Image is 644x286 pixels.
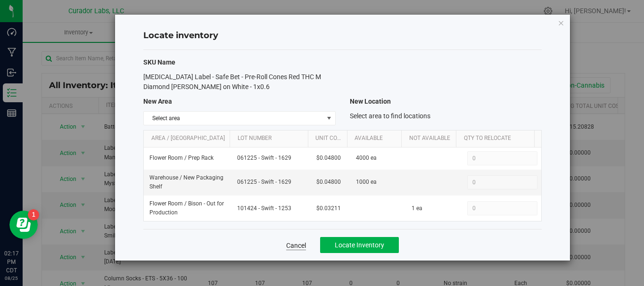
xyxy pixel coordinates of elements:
span: 4000 ea [356,154,377,163]
span: $0.04800 [316,154,341,163]
span: New Location [350,98,391,105]
a: Cancel [286,241,306,250]
iframe: Resource center unread badge [28,209,39,221]
a: Qty to Relocate [464,135,531,142]
button: Locate Inventory [320,237,399,253]
span: Select area to find locations [350,112,430,120]
span: SKU Name [143,58,175,66]
span: 101424 - Swift - 1253 [237,204,305,213]
span: $0.03211 [316,204,341,213]
span: [MEDICAL_DATA] Label - Safe Bet - Pre-Roll Cones Red THC M Diamond [PERSON_NAME] on White - 1x0.6 [143,73,321,90]
span: Flower Room / Prep Rack [149,154,214,163]
a: Unit Cost [315,135,343,142]
h4: Locate inventory [143,30,542,42]
a: Not Available [409,135,453,142]
span: Locate Inventory [335,241,384,249]
span: 1000 ea [356,178,377,187]
span: 061225 - Swift - 1629 [237,154,305,163]
a: Area / [GEOGRAPHIC_DATA] [151,135,226,142]
span: $0.04800 [316,178,341,187]
iframe: Resource center [9,211,38,239]
a: Available [355,135,398,142]
span: Select area [144,112,323,125]
span: New Area [143,98,172,105]
span: 1 ea [412,204,422,213]
span: select [323,112,335,125]
span: Warehouse / New Packaging Shelf [149,173,225,191]
span: Flower Room / Bison - Out for Production [149,199,225,217]
a: Lot Number [238,135,305,142]
span: 061225 - Swift - 1629 [237,178,305,187]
